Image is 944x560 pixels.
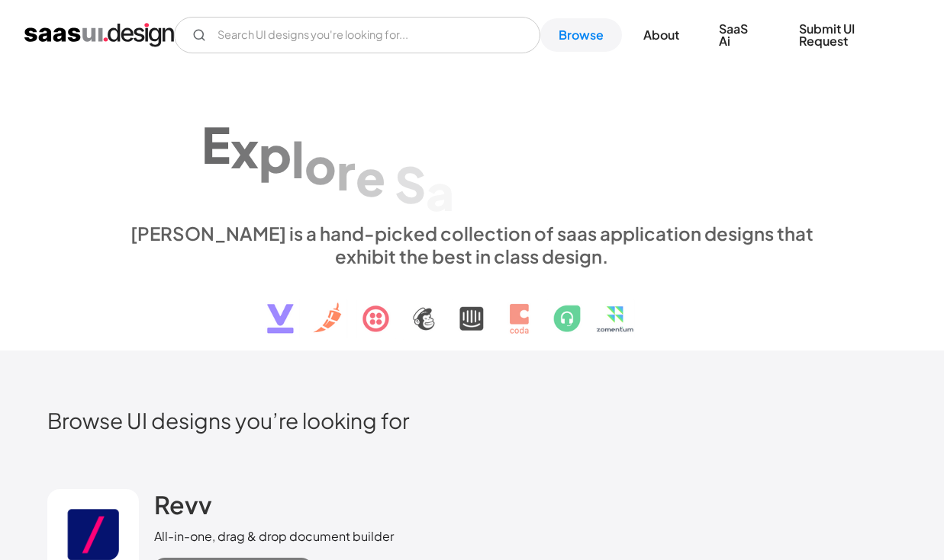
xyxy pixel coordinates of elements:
[174,17,540,53] input: Search UI designs you're looking for...
[24,23,174,47] a: home
[540,18,622,52] a: Browse
[121,89,823,206] h1: Explore SaaS UI design patterns & interactions.
[154,489,212,520] h2: Revv
[395,155,426,213] div: S
[230,119,259,178] div: x
[259,124,292,183] div: p
[292,130,304,188] div: l
[701,12,778,58] a: SaaS Ai
[47,407,897,434] h2: Browse UI designs you’re looking for
[240,267,703,347] img: text, icon, saas logo
[304,136,337,194] div: o
[426,162,454,221] div: a
[154,527,394,546] div: All-in-one, drag & drop document builder
[781,12,920,58] a: Submit UI Request
[625,18,698,52] a: About
[174,17,540,53] form: Email Form
[121,222,823,267] div: [PERSON_NAME] is a hand-picked collection of saas application designs that exhibit the best in cl...
[337,142,356,200] div: r
[356,148,385,206] div: e
[154,489,212,527] a: Revv
[201,114,230,173] div: E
